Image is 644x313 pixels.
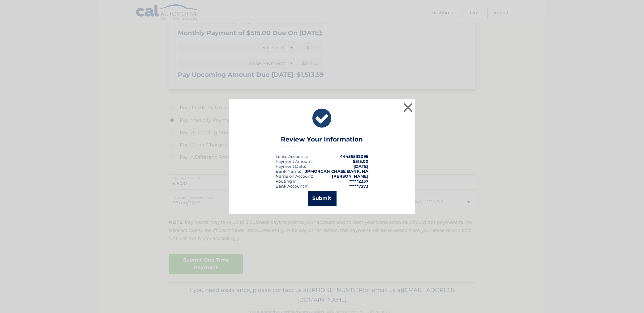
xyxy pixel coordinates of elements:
div: Bank Account #: [276,184,309,189]
span: [DATE] [354,164,368,169]
span: Payment Date [276,164,305,169]
strong: [PERSON_NAME] [332,174,368,179]
h3: Review Your Information [281,136,363,146]
div: Routing #: [276,179,297,184]
strong: 44455532095 [340,154,368,159]
div: Bank Name: [276,169,301,174]
button: × [402,101,414,114]
div: Lease Account #: [276,154,310,159]
div: Name on Account: [276,174,313,179]
strong: JPMORGAN CHASE BANK, NA [305,169,368,174]
button: Submit [308,191,337,206]
div: : [276,164,306,169]
div: Payment Amount: [276,159,313,164]
span: $515.00 [353,159,368,164]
